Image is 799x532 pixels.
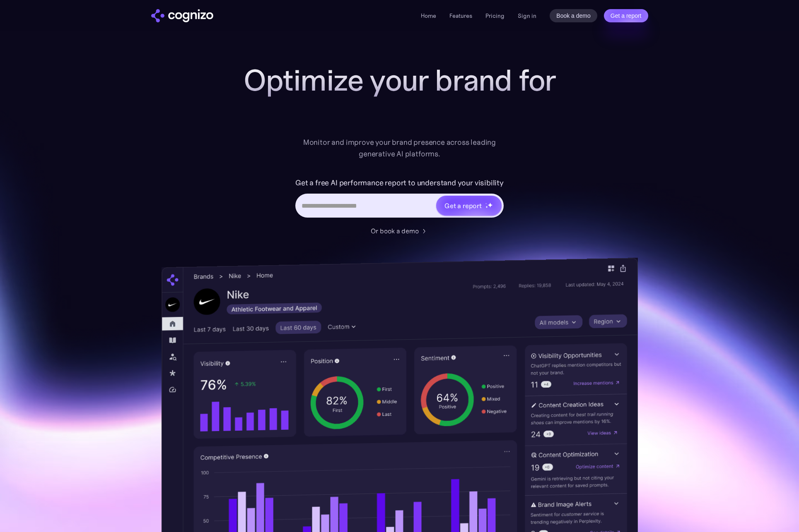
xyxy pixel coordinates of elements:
img: cognizo logo [151,9,213,22]
img: star [488,202,493,208]
div: Get a report [444,201,482,211]
a: Features [449,12,472,19]
h1: Optimize your brand for [234,64,565,97]
a: Sign in [518,11,536,21]
a: Pricing [485,12,505,19]
a: home [151,9,213,22]
img: star [485,203,487,204]
a: Or book a demo [371,226,429,236]
a: Get a report [604,9,648,22]
a: Book a demo [550,9,597,22]
a: Home [421,12,436,19]
form: Hero URL Input Form [295,176,504,222]
div: Monitor and improve your brand presence across leading generative AI platforms. [298,137,502,160]
a: Get a reportstarstarstar [435,195,502,216]
label: Get a free AI performance report to understand your visibility [295,176,504,189]
div: Or book a demo [371,226,419,236]
img: star [485,206,488,208]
